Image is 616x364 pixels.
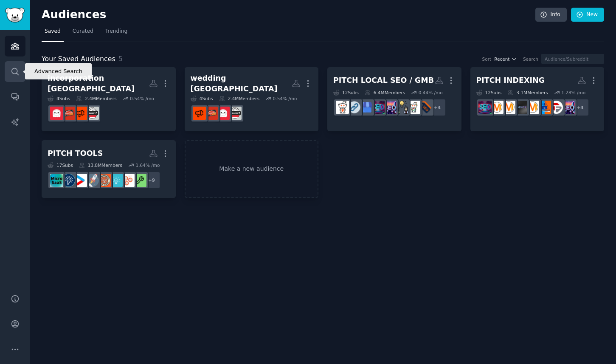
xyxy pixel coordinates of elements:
img: SingaporeRaw [62,107,75,120]
img: SEO [371,101,385,114]
div: 4 Sub s [48,96,70,102]
img: singaporefi [228,107,242,120]
img: startups [86,174,99,187]
img: microsaas [50,174,63,187]
div: 0.54 % /mo [273,96,297,102]
h2: Audiences [42,8,535,22]
a: PITCH TOOLS17Subs13.8MMembers1.64% /mo+9growthGrowthHackingBusinessideasEntrepreneurRideAlongstar... [42,140,176,198]
a: Make a new audience [185,140,319,198]
img: SEO_Digital_Marketing [383,101,397,114]
div: 12 Sub s [333,90,359,96]
img: growmybusiness [395,101,408,114]
img: singapore [217,107,230,120]
span: 5 [118,55,123,63]
span: Curated [73,28,93,35]
div: 2.4M Members [76,96,116,102]
img: Entrepreneurship [62,174,75,187]
img: GummySearch logo [5,8,25,23]
a: wedding [GEOGRAPHIC_DATA]4Subs2.4MMembers0.54% /mosingaporefisingaporeSingaporeRawaskSingapore [185,67,319,131]
div: PITCH TOOLS [48,148,103,159]
img: advertising [526,101,539,114]
div: Sort [482,56,492,62]
img: SingaporeRaw [205,107,218,120]
input: Audience/Subreddit [541,54,604,64]
a: PITCH LOCAL SEO / GMB12Subs6.4MMembers0.44% /mo+4bigseogooglegrowmybusinessSEO_Digital_MarketingS... [327,67,461,131]
span: Trending [105,28,127,35]
div: 1.28 % /mo [561,90,585,96]
a: Curated [70,25,96,42]
img: askSingapore [193,107,206,120]
a: PITCH INDEXING12Subs3.1MMembers1.28% /mo+4SEO_Digital_MarketinggrowthguideDigitalMarketingHackadv... [470,67,605,131]
img: localseo [336,101,349,114]
img: startup [74,174,87,187]
div: 0.54 % /mo [130,96,154,102]
div: + 9 [143,171,160,189]
img: EntrepreneurRideAlong [98,174,111,187]
div: 4 Sub s [191,96,213,102]
div: 13.8M Members [79,162,122,168]
img: DigitalMarketingHack [538,101,551,114]
img: marketing [490,101,503,114]
span: Recent [494,56,509,62]
img: agency [514,101,527,114]
a: New [571,8,604,22]
a: Trending [102,25,130,42]
a: Info [535,8,567,22]
div: + 4 [428,99,446,116]
img: BussinessListings [348,101,361,114]
img: SEO_Digital_Marketing [562,101,575,114]
img: GrowthHacking [121,174,135,187]
div: + 4 [571,99,589,116]
div: 17 Sub s [48,162,73,168]
img: growth [133,174,146,187]
div: 2.4M Members [219,96,259,102]
div: PITCH INDEXING [476,75,545,86]
a: Saved [42,25,64,42]
div: 6.4M Members [365,90,405,96]
div: 1.64 % /mo [135,162,160,168]
div: wedding [GEOGRAPHIC_DATA] [191,73,292,94]
img: googlebusinessprofile [360,101,373,114]
img: SEO [478,101,492,114]
img: growthguide [550,101,563,114]
img: singapore [50,107,63,120]
a: incorporation [GEOGRAPHIC_DATA]4Subs2.4MMembers0.54% /mosingaporefiaskSingaporeSingaporeRawsingapore [42,67,176,131]
img: Businessideas [110,174,123,187]
img: bigseo [419,101,432,114]
span: Saved [45,28,61,35]
div: incorporation [GEOGRAPHIC_DATA] [48,73,149,94]
div: 0.44 % /mo [419,90,443,96]
img: DigitalMarketing [502,101,515,114]
span: Your Saved Audiences [42,54,115,65]
img: askSingapore [74,107,87,120]
img: singaporefi [86,107,99,120]
div: PITCH LOCAL SEO / GMB [333,75,434,86]
img: google [407,101,420,114]
button: Recent [494,56,517,62]
div: 3.1M Members [507,90,548,96]
div: Search [523,56,538,62]
div: 12 Sub s [476,90,502,96]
